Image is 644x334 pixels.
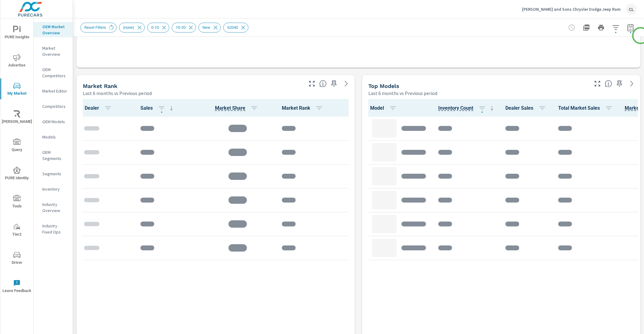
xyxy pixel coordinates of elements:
[368,89,437,97] p: Last 6 months vs Previous period
[83,89,152,97] p: Last 6 months vs Previous period
[215,104,260,112] span: Market Share
[2,251,32,266] span: Driver
[42,103,68,109] p: Competitors
[34,148,73,163] div: OEM Segments
[368,83,399,89] h5: Top Models
[42,119,68,125] p: OEM Models
[2,223,32,238] span: Tier2
[307,79,317,89] button: Make Fullscreen
[81,25,110,30] span: Reset Filters
[42,45,68,57] p: Market Overview
[119,25,138,30] span: (none)
[34,44,73,59] div: Market Overview
[223,23,248,32] div: 62040
[42,149,68,161] p: OEM Segments
[119,23,145,32] div: (none)
[85,104,114,112] span: Dealer
[42,66,68,79] p: OEM Competitors
[215,104,245,112] span: Dealer Sales / Total Market Sales. [Market = within dealer PMA (or 60 miles if no PMA is defined)...
[624,21,637,34] button: Select Date Range
[172,23,196,32] div: 10-20
[42,201,68,214] p: Industry Overview
[438,104,496,112] span: Inventory Count
[42,186,68,192] p: Inventory
[83,83,117,89] h5: Market Rank
[34,22,73,37] div: OEM Market Overview
[370,104,399,112] span: Model
[2,139,32,154] span: Query
[558,104,615,112] span: Total Market Sales
[0,18,33,300] div: nav menu
[438,104,473,112] span: The number of vehicles currently in dealer inventory. This does not include shared inventory, nor...
[34,200,73,215] div: Industry Overview
[34,221,73,237] div: Industry Fixed Ops
[626,4,637,15] div: CL
[2,82,32,97] span: My Market
[34,132,73,142] div: Models
[2,110,32,125] span: [PERSON_NAME]
[319,80,327,87] span: Market Rank shows you how you rank, in terms of sales, to other dealerships in your market. “Mark...
[34,102,73,111] div: Competitors
[224,25,242,30] span: 62040
[42,134,68,140] p: Models
[595,21,607,34] button: Print Report
[140,104,175,112] span: Sales
[80,23,117,32] div: Reset Filters
[34,184,73,194] div: Inventory
[199,25,214,30] span: New
[2,26,32,41] span: PURE Insights
[34,86,73,96] div: Market Editor
[2,167,32,182] span: PURE Identity
[610,21,622,34] button: Apply Filters
[148,25,163,30] span: 0-10
[42,88,68,94] p: Market Editor
[34,65,73,80] div: OEM Competitors
[42,24,68,36] p: OEM Market Overview
[42,171,68,177] p: Segments
[605,80,612,87] span: Find the biggest opportunities within your model lineup nationwide. [Source: Market registration ...
[522,6,621,12] p: [PERSON_NAME] and Sons Chrysler Dodge Jeep Ram
[198,23,221,32] div: New
[627,79,637,89] a: See more details in report
[2,195,32,210] span: Tools
[505,104,548,112] span: Dealer Sales
[341,79,351,89] a: See more details in report
[615,79,624,89] span: Save this to your personalized report
[2,54,32,69] span: Advertise
[34,117,73,126] div: OEM Models
[147,23,169,32] div: 0-10
[172,25,189,30] span: 10-20
[42,223,68,235] p: Industry Fixed Ops
[329,79,339,89] span: Save this to your personalized report
[282,104,325,112] span: Market Rank
[34,169,73,178] div: Segments
[2,279,32,294] span: Leave Feedback
[592,79,602,89] button: Make Fullscreen
[580,21,592,34] button: "Export Report to PDF"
